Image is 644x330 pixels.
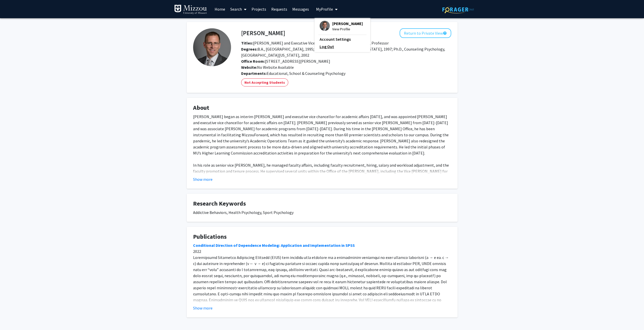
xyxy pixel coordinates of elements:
img: Profile Picture [193,28,231,66]
a: Log Out [320,43,365,50]
h4: About [193,104,451,112]
mat-icon: help [443,30,447,36]
img: University of Missouri Logo [174,5,207,15]
a: Account Settings [320,36,365,42]
a: Conditional Direction of Dependence Modeling: Application and Implementation in SPSS [193,243,355,248]
a: Search [228,0,249,18]
button: Show more [193,176,213,182]
h4: Publications [193,233,451,240]
img: Profile Picture [320,21,330,31]
img: ForagerOne Logo [442,6,474,13]
button: Show more [193,305,213,311]
a: Home [212,0,228,18]
div: [PERSON_NAME] began as interim [PERSON_NAME] and executive vice chancellor for academic affairs [... [193,114,451,253]
span: My Profile [316,7,333,12]
div: Profile Picture[PERSON_NAME]View Profile [320,21,363,32]
span: View Profile [332,26,363,32]
span: No Website Available [241,65,294,70]
button: Return to Private View [400,28,451,38]
span: B.A., [GEOGRAPHIC_DATA], 1995; M.A., [GEOGRAPHIC_DATA][US_STATE], 1997; Ph.D., Counseling Psychol... [241,47,445,58]
span: [PERSON_NAME] and Executive Vice Chancellor for Academic Affairs, Professor [241,40,389,46]
b: Website: [241,65,257,70]
span: [PERSON_NAME] [332,21,363,26]
div: Addictive Behaviors, Health Psychology, Sport Psychology [193,209,451,215]
iframe: Chat [4,307,22,326]
b: Degrees: [241,47,258,52]
h4: Research Keywords [193,200,451,207]
span: [STREET_ADDRESS][PERSON_NAME] [241,59,330,64]
h4: [PERSON_NAME] [241,28,285,38]
b: Departments: [241,71,267,76]
a: Projects [249,0,269,18]
a: Messages [290,0,311,18]
mat-chip: Not Accepting Students [241,78,288,86]
span: Educational, School & Counseling Psychology [267,71,345,76]
b: Office Room: [241,59,265,64]
a: Requests [269,0,290,18]
b: Titles: [241,40,253,46]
